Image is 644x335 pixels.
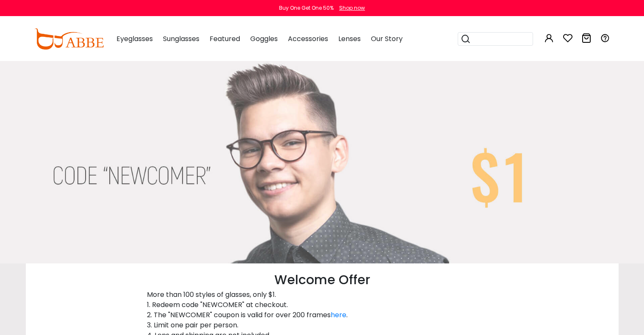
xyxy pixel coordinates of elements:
[279,4,334,12] div: Buy One Get One 50%
[338,34,361,44] span: Lenses
[30,274,614,286] h5: Welcome Offer
[335,4,365,11] a: Shop now
[250,34,278,44] span: Goggles
[34,28,104,50] img: abbeglasses.com
[288,34,328,44] span: Accessories
[116,34,153,44] span: Eyeglasses
[339,4,365,12] div: Shop now
[210,34,240,44] span: Featured
[163,34,199,44] span: Sunglasses
[331,310,346,320] a: here
[371,34,403,44] span: Our Story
